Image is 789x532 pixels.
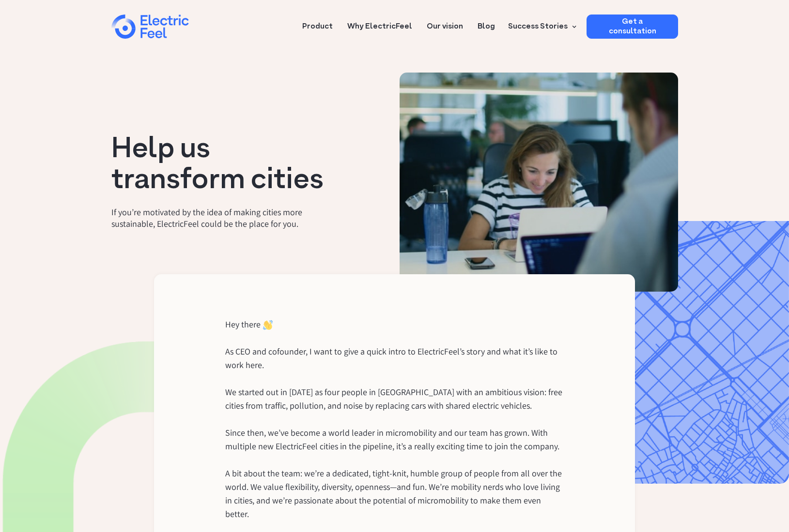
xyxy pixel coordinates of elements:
[427,15,463,32] a: Our vision
[111,207,346,230] p: If you’re motivated by the idea of making cities more sustainable, ElectricFeel could be the plac...
[263,320,273,335] img: 👋
[725,468,775,518] iframe: Chatbot
[347,15,412,32] a: Why ElectricFeel
[111,135,346,197] h1: Help us transform cities
[587,15,678,39] a: Get a consultation
[502,15,579,39] div: Success Stories
[478,15,495,32] a: Blog
[302,15,333,32] a: Product
[36,38,83,57] input: Submit
[225,318,261,331] p: Hey there
[508,21,568,32] div: Success Stories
